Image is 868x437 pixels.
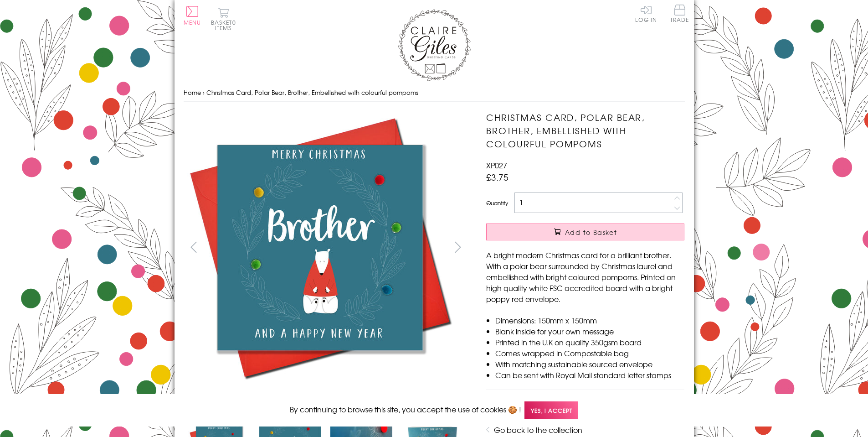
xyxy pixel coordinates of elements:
[184,6,201,25] button: Menu
[184,88,201,97] a: Home
[495,369,684,380] li: Can be sent with Royal Mail standard letter stamps
[670,5,689,24] a: Trade
[184,237,204,257] button: prev
[565,228,617,237] span: Add to Basket
[468,111,741,385] img: Christmas Card, Polar Bear, Brother, Embellished with colourful pompoms
[495,315,684,326] li: Dimensions: 150mm x 150mm
[398,9,471,81] img: Claire Giles Greetings Cards
[524,401,578,419] span: Yes, I accept
[486,199,508,207] label: Quantity
[206,88,418,97] span: Christmas Card, Polar Bear, Brother, Embellished with colourful pompoms
[215,18,236,32] span: 0 items
[184,18,201,26] span: Menu
[635,5,657,22] a: Log In
[495,337,684,348] li: Printed in the U.K on quality 350gsm board
[486,250,684,304] p: A bright modern Christmas card for a brilliant brother. With a polar bear surrounded by Christmas...
[495,348,684,359] li: Comes wrapped in Compostable bag
[495,326,684,337] li: Blank inside for your own message
[184,83,685,102] nav: breadcrumbs
[486,171,508,183] span: £3.75
[486,224,684,240] button: Add to Basket
[670,5,689,22] span: Trade
[486,160,507,171] span: XP027
[494,424,582,435] a: Go back to the collection
[486,111,684,150] h1: Christmas Card, Polar Bear, Brother, Embellished with colourful pompoms
[211,7,236,31] button: Basket0 items
[183,111,457,385] img: Christmas Card, Polar Bear, Brother, Embellished with colourful pompoms
[203,88,205,97] span: ›
[447,237,468,257] button: next
[495,359,684,369] li: With matching sustainable sourced envelope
